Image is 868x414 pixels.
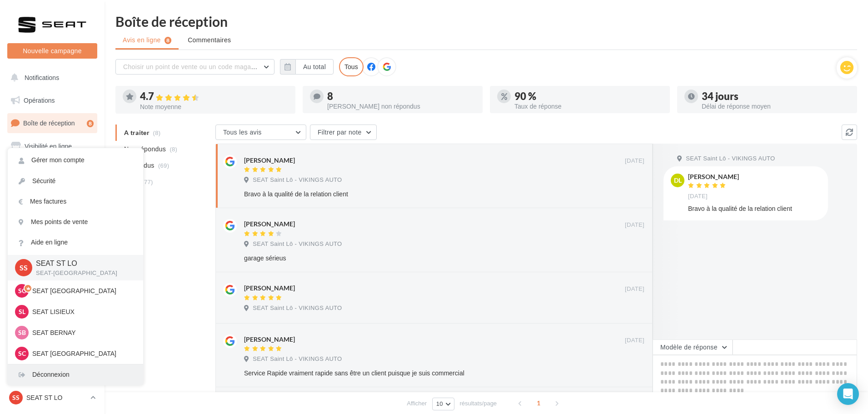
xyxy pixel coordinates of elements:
span: SEAT Saint Lô - VIKINGS AUTO [253,176,342,184]
span: (77) [142,179,153,185]
button: Au total [280,59,334,75]
div: Délai de réponse moyen [702,103,850,110]
button: Choisir un point de vente ou un code magasin [115,59,274,75]
span: Choisir un point de vente ou un code magasin [123,63,259,70]
span: Tous les avis [223,129,262,136]
span: SS [12,393,20,402]
a: Opérations [5,91,99,110]
div: 4.7 [140,91,288,102]
div: Bravo à la qualité de la relation client [244,190,585,199]
span: SEAT Saint Lô - VIKINGS AUTO [253,355,342,363]
p: SEAT [GEOGRAPHIC_DATA] [32,349,132,358]
button: Tous les avis [215,125,306,140]
a: Aide en ligne [8,232,143,253]
p: SEAT ST LO [26,393,87,402]
a: Médiathèque [5,205,99,224]
div: 8 [327,91,475,101]
span: Non répondus [124,145,166,154]
div: Open Intercom Messenger [837,383,859,405]
p: SEAT BERNAY [32,328,132,337]
span: (8) [170,146,177,153]
a: Visibilité en ligne [5,137,99,156]
span: Boîte de réception [23,120,75,127]
p: SEAT ST LO [36,259,129,269]
span: [DATE] [625,157,644,165]
p: SEAT-[GEOGRAPHIC_DATA] [36,269,129,277]
button: Modèle de réponse [653,339,733,355]
div: 34 jours [702,91,850,101]
button: Nouvelle campagne [7,43,97,59]
span: SB [18,328,26,337]
span: résultats/page [459,399,497,408]
div: [PERSON_NAME] [244,335,295,344]
div: [PERSON_NAME] [244,219,295,229]
span: SL [19,307,25,316]
button: Filtrer par note [310,125,377,140]
div: Déconnexion [8,364,143,385]
a: Sécurité [8,171,143,191]
div: [PERSON_NAME] [688,174,739,180]
button: 10 [432,398,454,410]
div: garage sérieus [244,254,585,263]
p: SEAT [GEOGRAPHIC_DATA] [32,286,132,295]
div: 8 [87,120,94,127]
p: SEAT LISIEUX [32,307,132,316]
span: SS [20,263,28,273]
div: Service Rapide vraiment rapide sans être un client puisque je suis commercial [244,369,585,378]
div: Note moyenne [140,104,288,110]
span: SEAT Saint Lô - VIKINGS AUTO [253,304,342,312]
a: Calendrier [5,227,99,246]
div: [PERSON_NAME] [244,284,295,293]
div: [PERSON_NAME] non répondus [327,103,475,110]
span: [DATE] [625,221,644,229]
div: Bravo à la qualité de la relation client [688,204,821,213]
div: Boîte de réception [115,15,857,28]
span: SC [18,286,26,295]
span: SC [18,349,26,358]
span: Visibilité en ligne [25,143,72,150]
span: Afficher [407,399,427,408]
a: Campagnes [5,160,99,179]
span: [DATE] [625,285,644,293]
span: [DATE] [688,192,708,200]
a: PLV et print personnalisable [5,249,99,276]
a: Boîte de réception8 [5,113,99,133]
span: DL [674,176,682,185]
span: Opérations [24,97,55,104]
a: Mes factures [8,191,143,212]
a: Mes points de vente [8,212,143,232]
a: Campagnes DataOnDemand [5,280,99,307]
span: (69) [158,162,169,169]
button: Au total [295,59,334,75]
div: Taux de réponse [514,103,663,110]
span: Commentaires [188,35,231,45]
span: SEAT Saint Lô - VIKINGS AUTO [686,155,775,163]
span: 1 [531,396,546,410]
span: Notifications [25,74,59,81]
div: 90 % [514,91,663,101]
span: 10 [436,400,443,407]
span: [DATE] [625,336,644,344]
div: Tous [339,57,364,76]
a: SS SEAT ST LO [7,389,97,406]
span: SEAT Saint Lô - VIKINGS AUTO [253,240,342,248]
div: [PERSON_NAME] [244,156,295,165]
button: Notifications [5,68,95,87]
a: Gérer mon compte [8,150,143,170]
a: Contacts [5,182,99,201]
